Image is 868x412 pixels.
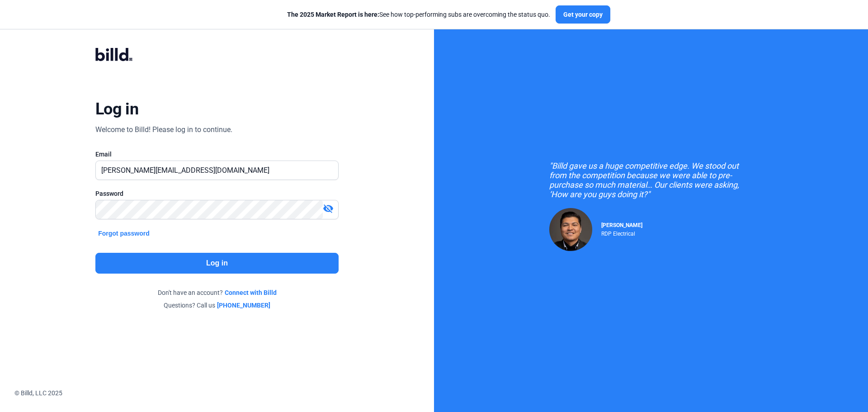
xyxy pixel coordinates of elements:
[95,228,152,238] button: Forgot password
[95,150,339,159] div: Email
[95,99,138,119] div: Log in
[601,222,642,228] span: [PERSON_NAME]
[287,10,550,19] div: See how top-performing subs are overcoming the status quo.
[95,301,339,310] div: Questions? Call us
[95,189,339,198] div: Password
[549,161,753,199] div: "Billd gave us a huge competitive edge. We stood out from the competition because we were able to...
[95,124,232,135] div: Welcome to Billd! Please log in to continue.
[287,11,379,18] span: The 2025 Market Report is here:
[225,288,277,297] a: Connect with Billd
[601,228,642,237] div: RDP Electrical
[217,301,270,310] a: [PHONE_NUMBER]
[95,288,339,297] div: Don't have an account?
[549,208,592,251] img: Raul Pacheco
[323,203,334,214] mat-icon: visibility_off
[95,253,339,274] button: Log in
[556,5,610,24] button: Get your copy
